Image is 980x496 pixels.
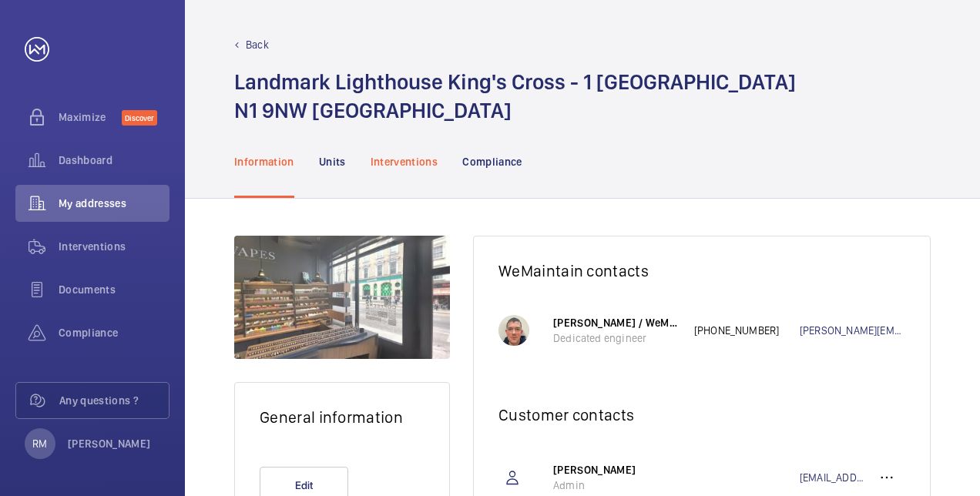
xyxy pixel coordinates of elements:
h2: WeMaintain contacts [498,261,905,280]
p: [PERSON_NAME] [68,436,151,451]
h2: Customer contacts [498,405,905,424]
p: Information [234,154,294,169]
a: [PERSON_NAME][EMAIL_ADDRESS][DOMAIN_NAME] [800,323,905,338]
p: Back [246,37,269,52]
p: Admin [553,478,679,493]
h2: General information [260,407,425,427]
span: Maximize [59,109,122,125]
span: My addresses [59,196,169,211]
span: Any questions ? [59,393,169,408]
p: [PERSON_NAME] / WeMaintain UK [553,315,679,330]
p: Interventions [371,154,438,169]
span: Documents [59,282,169,297]
span: Interventions [59,239,169,254]
a: [EMAIL_ADDRESS][PERSON_NAME][DOMAIN_NAME] [800,470,868,485]
span: Discover [122,110,157,126]
p: [PHONE_NUMBER] [694,323,800,338]
p: [PERSON_NAME] [553,462,679,478]
p: RM [32,436,47,451]
p: Dedicated engineer [553,330,679,346]
span: Dashboard [59,152,169,168]
h1: Landmark Lighthouse King's Cross - 1 [GEOGRAPHIC_DATA] N1 9NW [GEOGRAPHIC_DATA] [234,68,796,125]
span: Compliance [59,325,169,340]
p: Compliance [462,154,522,169]
p: Units [319,154,346,169]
